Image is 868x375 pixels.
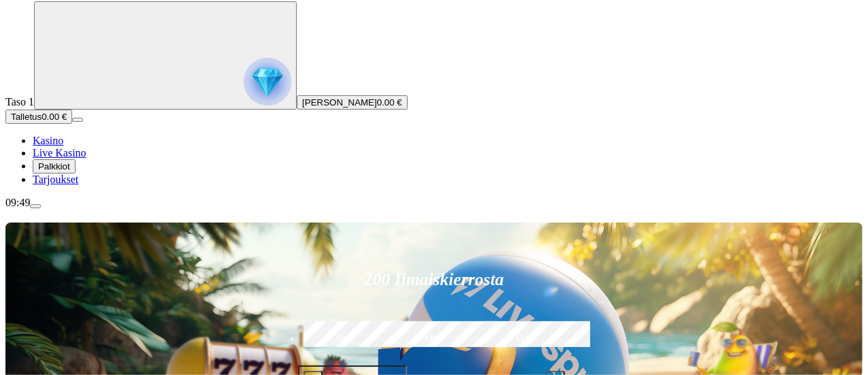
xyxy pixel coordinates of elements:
[34,1,297,110] button: reward progress
[244,58,291,105] img: reward progress
[5,135,863,186] nav: Main menu
[33,159,76,174] button: Palkkiot
[72,118,83,122] button: menu
[33,174,78,185] a: Tarjoukset
[38,161,70,172] span: Palkkiot
[300,319,387,359] label: €50
[33,147,86,159] a: Live Kasino
[33,135,63,146] a: Kasino
[5,96,34,108] span: Taso 1
[11,112,42,122] span: Talletus
[377,97,402,108] span: 0.00 €
[302,97,377,108] span: [PERSON_NAME]
[297,95,408,110] button: [PERSON_NAME]0.00 €
[30,204,41,208] button: menu
[42,112,67,122] span: 0.00 €
[482,319,568,359] label: €250
[5,110,72,124] button: Talletusplus icon0.00 €
[391,319,477,359] label: €150
[5,197,30,208] span: 09:49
